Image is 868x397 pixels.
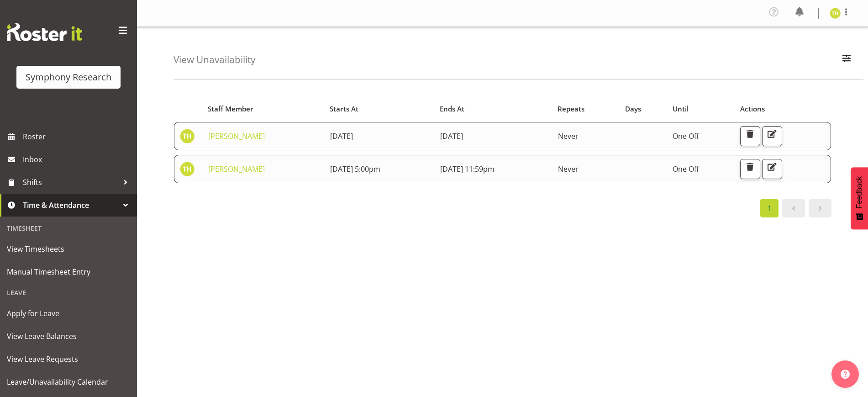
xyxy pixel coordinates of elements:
[440,131,463,141] span: [DATE]
[23,153,132,166] span: Inbox
[2,283,135,302] div: Leave
[7,265,130,279] span: Manual Timesheet Entry
[673,164,699,174] span: One Off
[2,302,135,325] a: Apply for Leave
[740,159,760,179] button: Delete Unavailability
[2,325,135,348] a: View Leave Balances
[762,126,782,146] button: Edit Unavailability
[330,104,430,114] div: Starts At
[740,126,760,146] button: Delete Unavailability
[208,131,265,141] a: [PERSON_NAME]
[208,104,319,114] div: Staff Member
[23,175,119,189] span: Shifts
[762,159,782,179] button: Edit Unavailability
[7,329,130,343] span: View Leave Balances
[440,164,494,174] span: [DATE] 11:59pm
[673,104,730,114] div: Until
[740,104,826,114] div: Actions
[2,371,135,393] a: Leave/Unavailability Calendar
[558,164,579,174] span: Never
[7,242,130,256] span: View Timesheets
[830,8,841,19] img: tristan-healley11868.jpg
[2,219,135,238] div: Timesheet
[851,167,868,229] button: Feedback - Show survey
[855,176,863,208] span: Feedback
[841,370,850,379] img: help-xxl-2.png
[208,164,265,174] a: [PERSON_NAME]
[330,131,353,141] span: [DATE]
[837,50,856,70] button: Filter Employees
[26,70,111,84] div: Symphony Research
[7,352,130,366] span: View Leave Requests
[558,131,579,141] span: Never
[625,104,662,114] div: Days
[180,162,195,176] img: tristan-healley11868.jpg
[330,164,380,174] span: [DATE] 5:00pm
[7,375,130,389] span: Leave/Unavailability Calendar
[558,104,615,114] div: Repeats
[2,260,135,283] a: Manual Timesheet Entry
[2,238,135,260] a: View Timesheets
[180,129,195,143] img: tristan-healley11868.jpg
[23,130,132,143] span: Roster
[440,104,547,114] div: Ends At
[673,131,699,141] span: One Off
[23,198,119,212] span: Time & Attendance
[7,307,130,320] span: Apply for Leave
[2,348,135,371] a: View Leave Requests
[7,23,82,41] img: Rosterit website logo
[174,54,255,65] h4: View Unavailability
